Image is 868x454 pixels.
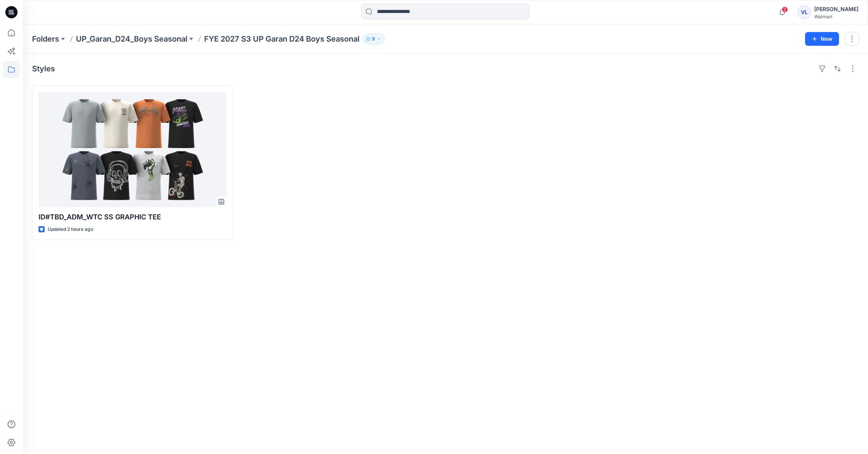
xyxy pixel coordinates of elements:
[76,34,187,44] a: UP_Garan_D24_Boys Seasonal
[782,6,788,13] span: 2
[797,5,811,19] div: VL
[39,92,227,207] a: ID#TBD_ADM_WTC SS GRAPHIC TEE
[362,34,385,44] button: 9
[805,32,839,46] button: New
[32,34,59,44] a: Folders
[39,212,227,222] p: ID#TBD_ADM_WTC SS GRAPHIC TEE
[48,225,93,233] p: Updated 2 hours ago
[204,34,359,44] p: FYE 2027 S3 UP Garan D24 Boys Seasonal
[372,35,375,43] p: 9
[814,14,858,19] div: Walmart
[32,64,55,73] h4: Styles
[814,5,858,14] div: [PERSON_NAME]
